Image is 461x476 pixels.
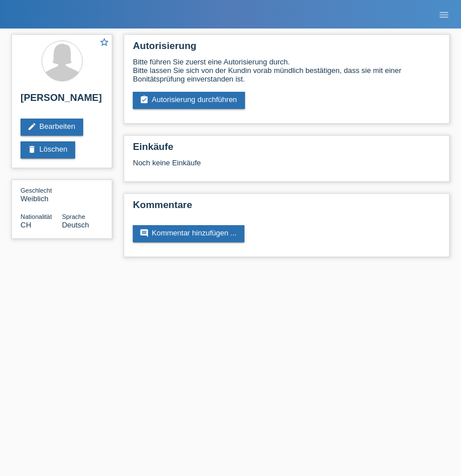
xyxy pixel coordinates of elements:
[140,229,149,238] i: comment
[133,141,440,158] h2: Einkäufe
[21,119,83,136] a: editBearbeiten
[133,200,440,217] h2: Kommentare
[133,92,245,109] a: assignment_turned_inAutorisierung durchführen
[21,213,52,220] span: Nationalität
[27,145,36,154] i: delete
[133,225,244,242] a: commentKommentar hinzufügen ...
[140,95,149,104] i: assignment_turned_in
[21,186,62,203] div: Weiblich
[133,158,440,176] div: Noch keine Einkäufe
[21,221,31,229] span: Schweiz
[133,40,440,58] h2: Autorisierung
[438,9,450,21] i: menu
[21,187,52,194] span: Geschlecht
[433,11,455,18] a: menu
[62,221,89,229] span: Deutsch
[62,213,85,220] span: Sprache
[21,92,103,109] h2: [PERSON_NAME]
[133,58,440,83] div: Bitte führen Sie zuerst eine Autorisierung durch. Bitte lassen Sie sich von der Kundin vorab münd...
[27,122,36,131] i: edit
[21,141,75,158] a: deleteLöschen
[99,37,109,47] i: star_border
[99,37,109,49] a: star_border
